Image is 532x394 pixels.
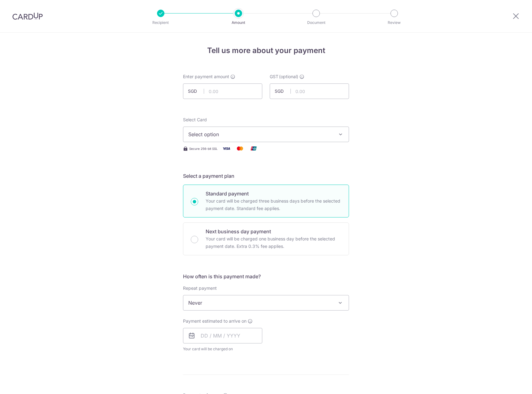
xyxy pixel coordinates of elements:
[183,45,349,56] h4: Tell us more about your payment
[270,74,278,80] span: GST
[188,131,333,138] span: Select option
[234,145,246,152] img: Mastercard
[183,172,349,180] h5: Select a payment plan
[220,145,233,152] img: Visa
[183,74,229,80] span: Enter payment amount
[183,346,262,352] span: Your card will be charged on
[493,375,526,391] iframe: Opens a widget where you can find more information
[183,318,246,324] span: Payment estimated to arrive on
[188,88,204,94] span: SGD
[216,20,261,26] p: Amount
[183,295,349,311] span: Never
[371,20,417,26] p: Review
[189,146,218,151] span: Secure 256-bit SSL
[183,127,349,142] button: Select option
[183,285,217,291] label: Repeat payment
[247,145,260,152] img: Union Pay
[206,235,341,250] p: Your card will be charged one business day before the selected payment date. Extra 0.3% fee applies.
[183,117,207,122] span: translation missing: en.payables.payment_networks.credit_card.summary.labels.select_card
[279,74,298,80] span: (optional)
[183,83,262,99] input: 0.00
[206,190,341,197] p: Standard payment
[206,197,341,212] p: Your card will be charged three business days before the selected payment date. Standard fee appl...
[183,328,262,343] input: DD / MM / YYYY
[138,20,184,26] p: Recipient
[183,273,349,280] h5: How often is this payment made?
[12,12,43,20] img: CardUp
[183,295,349,310] span: Never
[293,20,339,26] p: Document
[270,83,349,99] input: 0.00
[275,88,291,94] span: SGD
[206,228,341,235] p: Next business day payment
